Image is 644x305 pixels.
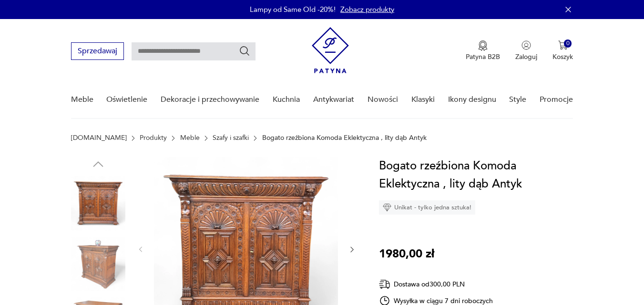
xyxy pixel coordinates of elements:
a: Szafy i szafki [213,134,249,142]
a: Nowości [368,81,398,118]
img: Ikonka użytkownika [521,40,531,50]
img: Ikona diamentu [383,203,391,212]
p: Lampy od Same Old -20%! [250,5,336,14]
button: Sprzedawaj [71,42,124,60]
p: Patyna B2B [466,52,500,61]
img: Ikona koszyka [558,40,568,50]
a: Meble [180,134,200,142]
a: Ikona medaluPatyna B2B [466,40,500,61]
button: 0Koszyk [552,40,573,61]
a: Produkty [140,134,167,142]
a: Zobacz produkty [340,5,394,14]
a: Antykwariat [313,81,354,118]
a: Sprzedawaj [71,49,124,55]
a: Ikony designu [448,81,496,118]
a: Dekoracje i przechowywanie [161,81,259,118]
p: Zaloguj [515,52,537,61]
p: 1980,00 zł [379,245,434,263]
img: Zdjęcie produktu Bogato rzeźbiona Komoda Eklektyczna , lity dąb Antyk [71,237,125,291]
a: [DOMAIN_NAME] [71,134,127,142]
button: Szukaj [239,45,250,57]
button: Zaloguj [515,40,537,61]
p: Bogato rzeźbiona Komoda Eklektyczna , lity dąb Antyk [262,134,427,142]
img: Patyna - sklep z meblami i dekoracjami vintage [312,27,349,73]
a: Klasyki [411,81,435,118]
a: Oświetlenie [106,81,147,118]
a: Kuchnia [273,81,300,118]
div: Dostawa od 300,00 PLN [379,278,493,290]
div: Unikat - tylko jedna sztuka! [379,200,475,215]
img: Ikona medalu [478,40,488,51]
img: Zdjęcie produktu Bogato rzeźbiona Komoda Eklektyczna , lity dąb Antyk [71,176,125,230]
h1: Bogato rzeźbiona Komoda Eklektyczna , lity dąb Antyk [379,157,580,193]
a: Meble [71,81,93,118]
div: 0 [564,39,572,48]
img: Ikona dostawy [379,278,390,290]
button: Patyna B2B [466,40,500,61]
a: Style [509,81,526,118]
p: Koszyk [552,52,573,61]
a: Promocje [540,81,573,118]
